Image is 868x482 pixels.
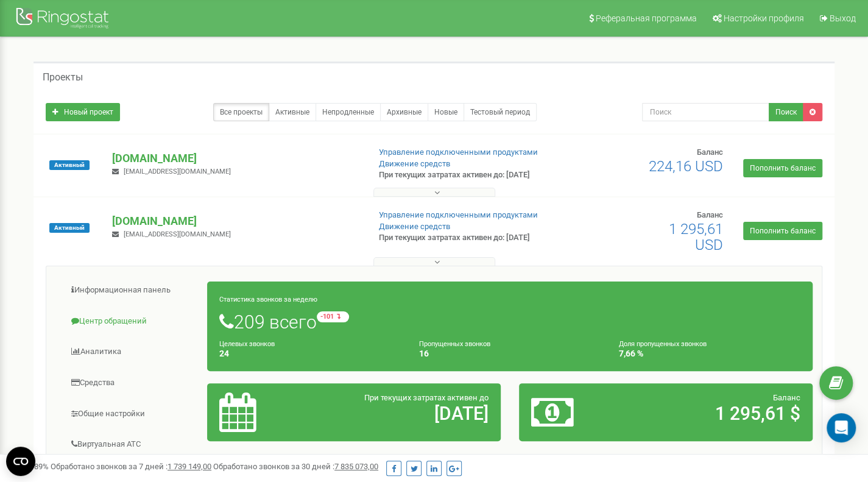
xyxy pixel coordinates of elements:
[743,222,822,240] a: Пополнить баланс
[6,447,35,476] button: Open CMP widget
[669,221,723,253] span: 1 295,61 USD
[697,210,723,219] span: Баланс
[213,103,269,121] a: Все проекты
[419,340,490,348] small: Пропущенных звонков
[379,147,538,157] a: Управление подключенными продуктами
[49,160,90,170] span: Активный
[773,393,800,402] span: Баланс
[419,349,601,358] h4: 16
[627,403,800,424] h2: 1 295,61 $
[428,103,464,121] a: Новые
[43,72,83,83] h5: Проекты
[219,296,317,303] small: Статистика звонков за неделю
[317,311,349,322] small: -101
[334,462,378,471] u: 7 835 073,00
[827,413,856,442] div: Open Intercom Messenger
[55,399,208,429] a: Общие настройки
[743,159,822,177] a: Пополнить баланс
[55,307,208,336] a: Центр обращений
[51,462,211,471] span: Обработано звонков за 7 дней :
[642,103,769,121] input: Поиск
[316,103,381,121] a: Непродленные
[219,311,800,332] h1: 209 всего
[112,213,359,229] p: [DOMAIN_NAME]
[619,340,707,348] small: Доля пропущенных звонков
[219,340,275,348] small: Целевых звонков
[379,159,450,168] a: Движение средств
[168,462,211,471] u: 1 739 149,00
[830,13,856,23] span: Выход
[219,349,401,358] h4: 24
[364,393,489,402] span: При текущих затратах активен до
[49,223,90,233] span: Активный
[649,158,723,175] span: 224,16 USD
[269,103,316,121] a: Активные
[619,349,800,358] h4: 7,66 %
[380,103,428,121] a: Архивные
[213,462,378,471] span: Обработано звонков за 30 дней :
[124,230,231,238] span: [EMAIL_ADDRESS][DOMAIN_NAME]
[464,103,537,121] a: Тестовый период
[46,103,120,121] a: Новый проект
[379,222,450,231] a: Движение средств
[596,13,697,23] span: Реферальная программа
[55,430,208,459] a: Виртуальная АТС
[55,368,208,398] a: Средства
[55,275,208,305] a: Информационная панель
[379,232,559,244] p: При текущих затратах активен до: [DATE]
[379,210,538,219] a: Управление подключенными продуктами
[724,13,804,23] span: Настройки профиля
[769,103,803,121] button: Поиск
[315,403,489,424] h2: [DATE]
[697,147,723,157] span: Баланс
[124,168,231,175] span: [EMAIL_ADDRESS][DOMAIN_NAME]
[112,151,359,166] p: [DOMAIN_NAME]
[379,169,559,181] p: При текущих затратах активен до: [DATE]
[55,337,208,367] a: Аналитика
